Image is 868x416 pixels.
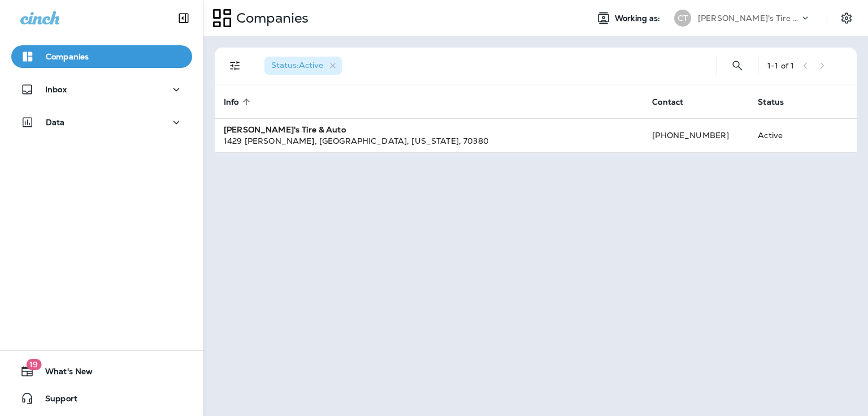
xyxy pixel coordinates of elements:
[836,8,857,28] button: Settings
[11,78,192,101] button: Inbox
[224,54,246,77] button: Filters
[271,60,323,70] span: Status : Active
[224,125,346,135] strong: [PERSON_NAME]'s Tire & Auto
[674,10,691,27] div: CT
[749,118,814,152] td: Active
[758,97,784,107] span: Status
[224,97,239,107] span: Info
[11,387,192,410] button: Support
[726,54,749,77] button: Search Companies
[45,85,67,94] p: Inbox
[232,10,309,27] p: Companies
[11,360,192,383] button: 19What's New
[46,52,89,61] p: Companies
[46,118,65,127] p: Data
[224,135,634,147] div: 1429 [PERSON_NAME] , [GEOGRAPHIC_DATA] , [US_STATE] , 70380
[11,45,192,68] button: Companies
[652,97,683,107] span: Contact
[758,97,798,107] span: Status
[34,394,77,408] span: Support
[168,7,199,29] button: Collapse Sidebar
[264,57,342,75] div: Status:Active
[11,111,192,134] button: Data
[698,14,800,23] p: [PERSON_NAME]'s Tire & Auto
[767,61,794,70] div: 1 - 1 of 1
[26,359,41,370] span: 19
[224,97,254,107] span: Info
[34,367,93,380] span: What's New
[652,97,698,107] span: Contact
[643,118,749,152] td: [PHONE_NUMBER]
[615,14,663,23] span: Working as:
